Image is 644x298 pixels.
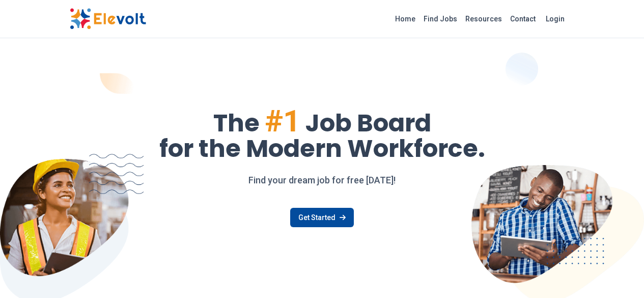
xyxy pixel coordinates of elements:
[461,11,506,27] a: Resources
[419,11,461,27] a: Find Jobs
[540,9,571,29] a: Login
[391,11,419,27] a: Home
[265,103,300,139] span: #1
[70,173,575,187] p: Find your dream job for free [DATE]!
[70,106,575,161] h1: The Job Board for the Modern Workforce.
[290,208,354,227] a: Get Started
[506,11,540,27] a: Contact
[70,8,146,30] img: Elevolt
